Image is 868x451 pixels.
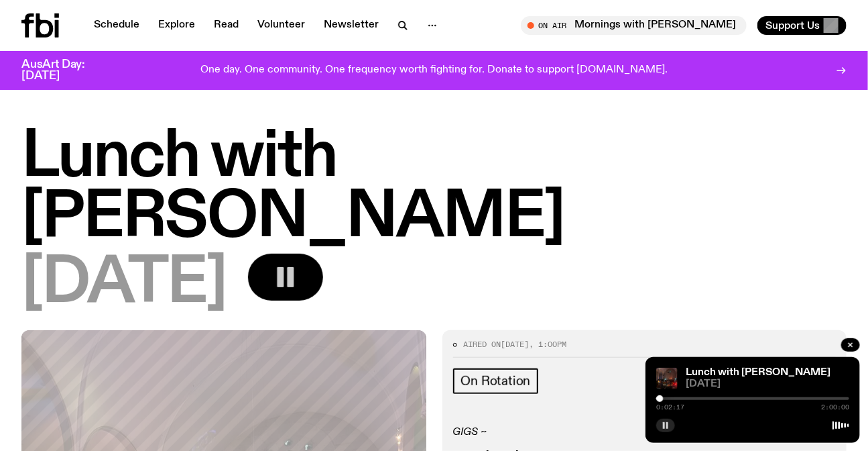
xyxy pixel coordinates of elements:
span: 0:02:17 [656,404,684,411]
button: Support Us [757,16,847,35]
span: [DATE] [686,379,849,389]
span: 2:00:00 [821,404,849,411]
a: On Rotation [453,368,539,394]
span: , 1:00pm [530,339,567,350]
h3: AusArt Day: [DATE] [21,59,107,82]
span: [DATE] [501,339,530,350]
a: Explore [150,16,203,35]
span: Support Us [765,19,820,32]
a: Volunteer [249,16,313,35]
span: Aired on [464,339,501,350]
span: On Rotation [461,374,531,389]
a: Schedule [86,16,147,35]
h1: Lunch with [PERSON_NAME] [21,128,847,248]
p: One day. One community. One frequency worth fighting for. Donate to support [DOMAIN_NAME]. [200,64,668,77]
span: [DATE] [21,254,227,314]
button: On AirMornings with [PERSON_NAME] [521,16,747,35]
a: Read [206,16,247,35]
a: Newsletter [316,16,387,35]
em: GIGS ~ [453,427,487,438]
a: Lunch with [PERSON_NAME] [686,367,830,378]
